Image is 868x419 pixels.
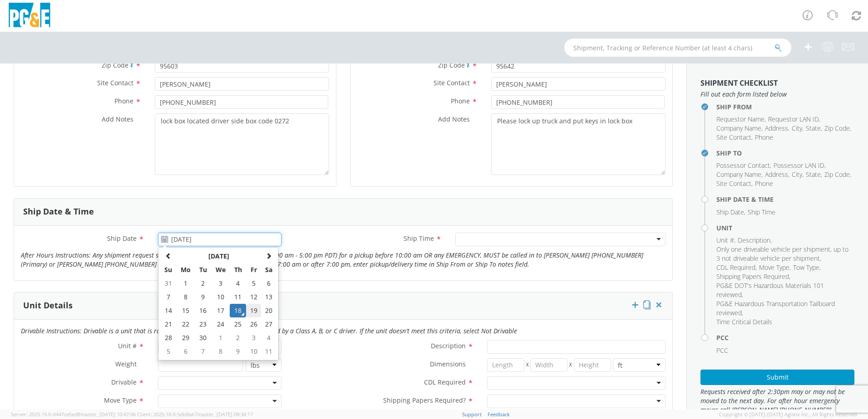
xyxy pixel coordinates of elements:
li: , [793,263,821,272]
li: , [716,124,763,133]
span: master, [DATE] 09:34:17 [197,411,253,418]
td: 19 [246,304,261,317]
th: Su [160,263,176,277]
td: 31 [160,277,176,290]
button: Submit [700,370,854,385]
span: Description [431,341,466,350]
input: Length [487,358,524,372]
li: , [765,170,789,179]
span: Shipping Papers Required? [383,396,466,404]
td: 1 [176,277,195,290]
li: , [716,263,757,272]
li: , [716,236,735,245]
span: Site Contact [434,78,470,87]
li: , [824,170,851,179]
li: , [716,281,852,299]
td: 9 [230,345,246,358]
input: Height [574,358,611,372]
li: , [716,115,766,124]
span: Tow Type [793,263,819,272]
span: Move Type [759,263,789,272]
td: 10 [246,345,261,358]
span: Client: 2025.18.0-5db8ab7 [137,411,253,418]
li: , [716,170,763,179]
span: Unit # [118,341,137,350]
span: Zip Code [102,61,128,69]
td: 1 [211,331,230,345]
span: Ship Time [748,208,775,216]
li: , [716,133,753,142]
span: Server: 2025.19.0-d447cefac8f [11,411,136,418]
td: 5 [246,277,261,290]
li: , [792,124,804,133]
i: After Hours Instructions: Any shipment request submitted after normal business hours (7:00 am - 5... [21,251,643,268]
td: 6 [261,277,276,290]
td: 25 [230,317,246,331]
td: 17 [211,304,230,317]
span: PCC [716,346,728,355]
h4: Ship From [716,103,854,110]
li: , [716,208,745,217]
li: , [806,170,822,179]
li: , [768,115,820,124]
td: 23 [195,317,211,331]
td: 12 [246,290,261,304]
span: Dimensions [430,360,466,368]
span: Ship Date [107,234,137,243]
td: 3 [211,277,230,290]
span: Add Notes [438,115,470,123]
h4: PCC [716,334,854,341]
td: 6 [176,345,195,358]
i: Drivable Instructions: Drivable is a unit that is roadworthy and can be driven over the road by a... [21,326,517,335]
li: , [774,161,826,170]
td: 15 [176,304,195,317]
span: City [792,124,802,132]
img: pge-logo-06675f144f4cfa6a6814.png [7,3,52,29]
td: 2 [230,331,246,345]
span: State [806,124,821,132]
span: Fill out each form listed below [700,90,854,99]
li: , [716,245,852,263]
span: CDL Required [716,263,755,272]
span: Phone [451,97,470,105]
td: 4 [261,331,276,345]
span: Drivable [111,378,137,386]
td: 22 [176,317,195,331]
a: Support [462,411,482,418]
span: Site Contact [716,179,751,188]
li: , [716,299,852,317]
td: 11 [261,345,276,358]
td: 14 [160,304,176,317]
li: , [716,179,753,188]
td: 8 [176,290,195,304]
td: 24 [211,317,230,331]
li: , [824,124,851,133]
span: Shipping Papers Required [716,272,789,281]
span: X [524,358,531,372]
span: Time Critical Details [716,317,772,326]
td: 9 [195,290,211,304]
td: 18 [230,304,246,317]
li: , [716,161,771,170]
span: Copyright © [DATE]-[DATE] Agistix Inc., All Rights Reserved [719,411,857,418]
td: 28 [160,331,176,345]
input: Width [530,358,567,372]
th: Mo [176,263,195,277]
th: Fr [246,263,261,277]
span: State [806,170,821,179]
th: Sa [261,263,276,277]
span: Description [738,236,770,244]
span: Add Notes [102,115,133,123]
th: Th [230,263,246,277]
span: Weight [115,360,137,368]
span: Move Type [104,396,137,404]
h4: Unit [716,224,854,231]
span: X [567,358,574,372]
td: 16 [195,304,211,317]
td: 21 [160,317,176,331]
td: 10 [211,290,230,304]
span: master, [DATE] 10:47:06 [80,411,136,418]
span: Site Contact [97,78,133,87]
span: Zip Code [438,61,465,69]
td: 8 [211,345,230,358]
